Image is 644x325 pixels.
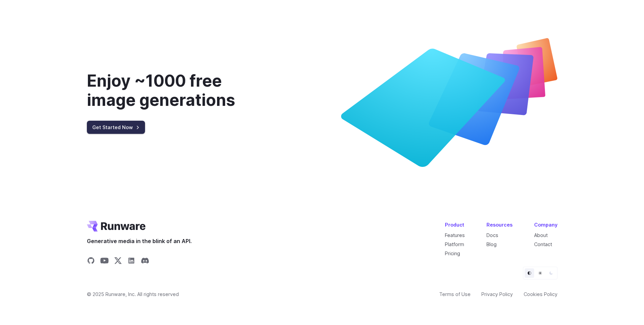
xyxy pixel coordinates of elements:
[445,250,460,256] a: Pricing
[534,221,557,229] div: Company
[524,290,557,298] a: Cookies Policy
[486,232,498,238] a: Docs
[523,267,557,279] ul: Theme selector
[114,257,122,267] a: Share on X
[87,121,145,134] a: Get Started Now
[535,268,545,278] button: Light
[534,241,552,247] a: Contact
[486,241,497,247] a: Blog
[481,290,513,298] a: Privacy Policy
[445,241,464,247] a: Platform
[87,221,146,232] a: Go to /
[87,237,192,246] span: Generative media in the blink of an API.
[141,257,149,267] a: Share on Discord
[546,268,556,278] button: Dark
[445,221,465,229] div: Product
[525,268,534,278] button: Default
[87,71,271,110] div: Enjoy ~1000 free image generations
[486,221,512,229] div: Resources
[439,290,471,298] a: Terms of Use
[100,257,109,267] a: Share on YouTube
[87,290,179,298] span: © 2025 Runware, Inc. All rights reserved
[127,257,136,267] a: Share on LinkedIn
[534,232,548,238] a: About
[87,257,95,267] a: Share on GitHub
[445,232,465,238] a: Features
